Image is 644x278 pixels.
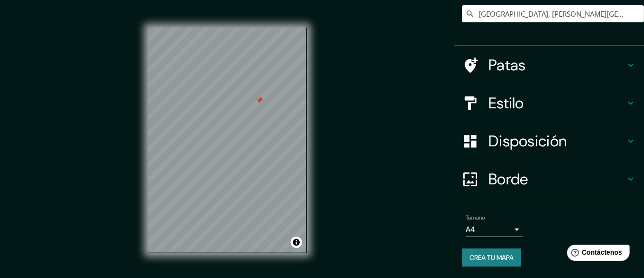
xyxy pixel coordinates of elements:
[466,222,523,237] div: A4
[466,224,475,234] font: A4
[291,237,302,248] button: Activar o desactivar atribución
[454,122,644,160] div: Disposición
[488,93,524,113] font: Estilo
[466,214,485,221] font: Tamaño
[148,28,307,253] canvas: Mapa
[454,46,644,84] div: Patas
[488,55,526,75] font: Patas
[488,131,567,151] font: Disposición
[560,241,634,268] iframe: Lanzador de widgets de ayuda
[469,253,514,262] font: Crea tu mapa
[488,169,528,189] font: Borde
[454,84,644,122] div: Estilo
[462,5,644,22] input: Elige tu ciudad o zona
[454,160,644,198] div: Borde
[462,249,521,267] button: Crea tu mapa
